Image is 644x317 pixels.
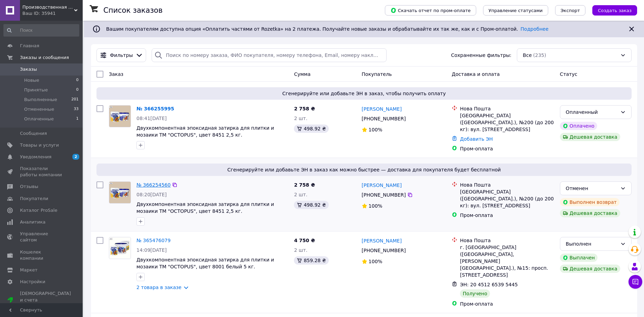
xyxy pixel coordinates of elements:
span: 201 [71,97,79,103]
div: [PHONE_NUMBER] [360,246,407,255]
h1: Список заказов [103,6,163,14]
div: 498.92 ₴ [294,125,328,133]
a: Фото товару [109,237,131,259]
span: 2 [72,154,79,160]
div: Получено [460,289,490,298]
button: Создать заказ [592,5,637,16]
span: Кошелек компании [20,249,64,261]
span: 33 [74,106,79,112]
a: Подробнее [521,26,549,32]
span: Сумма [294,71,310,77]
div: [GEOGRAPHIC_DATA] ([GEOGRAPHIC_DATA].), №200 (до 200 кг): вул. [STREET_ADDRESS] [460,188,554,209]
span: Доставка и оплата [452,71,500,77]
a: № 366254560 [136,182,171,188]
span: Статус [560,71,577,77]
div: Нова Пошта [460,237,554,244]
button: Управление статусами [483,5,548,16]
img: Фото товару [109,237,131,259]
span: Вашим покупателям доступна опция «Оплатить частями от Rozetka» на 2 платежа. Получайте новые зака... [106,26,549,32]
span: 0 [76,87,79,93]
span: Управление статусами [489,8,543,13]
div: [GEOGRAPHIC_DATA] ([GEOGRAPHIC_DATA].), №200 (до 200 кг): вул. [STREET_ADDRESS] [460,112,554,133]
span: Покупатель [362,71,392,77]
a: № 366255995 [136,106,174,111]
div: Выплачен [560,254,597,262]
div: Ваш ID: 35941 [22,10,83,17]
div: Нова Пошта [460,181,554,188]
span: Сгенерируйте или добавьте ЭН в заказ, чтобы получить оплату [99,90,629,97]
span: Создать заказ [598,8,632,13]
div: Пром-оплата [460,212,554,219]
span: Сообщения [20,130,47,137]
span: Выполненные [24,97,57,103]
a: [PERSON_NAME] [362,237,402,244]
a: [PERSON_NAME] [362,182,402,189]
span: Производственная компания D-CORE [22,4,74,10]
span: Экспорт [561,8,580,13]
div: Выполнен [566,240,617,248]
div: Оплаченный [566,108,617,116]
span: 08:20[DATE] [136,192,167,197]
a: Создать заказ [585,7,637,13]
span: 2 758 ₴ [294,106,315,111]
span: 1 [76,116,79,122]
span: 2 шт. [294,247,307,253]
input: Поиск по номеру заказа, ФИО покупателя, номеру телефона, Email, номеру накладной [152,48,386,62]
span: 08:41[DATE] [136,116,167,121]
span: 0 [76,77,79,83]
span: 100% [369,203,382,209]
span: ЭН: 20 4512 6539 5445 [460,282,518,287]
span: 100% [369,259,382,264]
span: Скачать отчет по пром-оплате [390,7,471,13]
span: 14:09[DATE] [136,247,167,253]
span: Главная [20,43,39,49]
span: Отзывы [20,184,38,190]
div: 859.28 ₴ [294,256,328,265]
div: [PHONE_NUMBER] [360,190,407,200]
div: Пром-оплата [460,300,554,307]
a: Фото товару [109,181,131,204]
span: Оплаченные [24,116,54,122]
span: Уведомления [20,154,51,160]
a: Двухкомпонентная эпоксидная затирка для плитки и мозаики ТМ "OCTOPUS", цвет 8451 2,5 кг. [136,201,274,214]
button: Чат с покупателем [628,275,642,289]
a: Двухкомпонентная эпоксидная затирка для плитки и мозаики ТМ "OCTOPUS", цвет 8451 2,5 кг. [136,125,274,138]
button: Экспорт [555,5,585,16]
div: Дешевая доставка [560,133,620,141]
div: 498.92 ₴ [294,201,328,209]
span: Аналитика [20,219,45,225]
span: Каталог ProSale [20,207,57,214]
span: 2 шт. [294,116,307,121]
img: Фото товару [109,106,131,127]
span: Сохраненные фильтры: [451,52,511,59]
input: Поиск [3,24,79,37]
div: Пром-оплата [460,145,554,152]
span: Маркет [20,267,38,273]
img: Фото товару [109,182,131,203]
div: Дешевая доставка [560,265,620,273]
span: Сгенерируйте или добавьте ЭН в заказ как можно быстрее — доставка для покупателя будет бесплатной [99,166,629,173]
span: Товары и услуги [20,142,59,148]
span: Настройки [20,279,45,285]
span: Новые [24,77,39,83]
div: г. [GEOGRAPHIC_DATA] ([GEOGRAPHIC_DATA], [PERSON_NAME][GEOGRAPHIC_DATA].), №15: просп. [STREET_AD... [460,244,554,278]
span: Управление сайтом [20,231,64,243]
span: Покупатели [20,196,48,202]
span: Заказы и сообщения [20,55,69,61]
span: Заказ [109,71,123,77]
a: 2 товара в заказе [136,285,182,290]
div: Оплачено [560,122,597,130]
span: Заказы [20,66,37,72]
a: Двухкомпонентная эпоксидная затирка для плитки и мозаики ТМ "OCTOPUS", цвет 8001 белый 5 кг. [136,257,274,269]
a: [PERSON_NAME] [362,106,402,112]
span: Все [523,52,532,59]
span: Фильтры [110,52,133,59]
div: Отменен [566,185,617,192]
a: Фото товару [109,105,131,127]
span: [DEMOGRAPHIC_DATA] и счета [20,290,71,309]
span: 100% [369,127,382,132]
div: Нова Пошта [460,105,554,112]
